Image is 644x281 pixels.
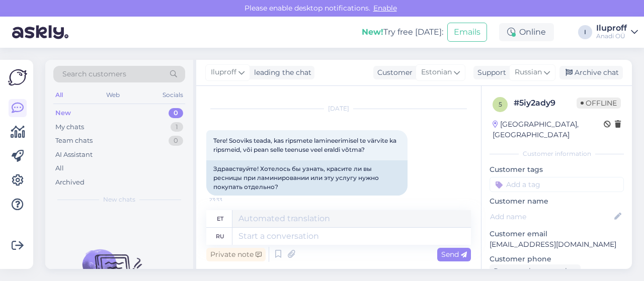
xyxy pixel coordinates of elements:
[490,239,624,250] p: [EMAIL_ADDRESS][DOMAIN_NAME]
[370,4,400,13] span: Enable
[209,196,247,204] span: 23:33
[447,23,487,42] button: Emails
[55,108,71,118] div: New
[206,160,408,196] div: Здравствуйте! Хотелось бы узнать, красите ли вы ресницы при ламинировании или эту услугу нужно по...
[493,119,604,140] div: [GEOGRAPHIC_DATA], [GEOGRAPHIC_DATA]
[362,27,383,37] b: New!
[216,228,224,245] div: ru
[169,108,183,118] div: 0
[490,229,624,239] p: Customer email
[53,88,65,102] div: All
[206,104,471,113] div: [DATE]
[473,67,506,78] div: Support
[499,101,502,108] span: 5
[55,163,64,173] div: All
[8,68,27,87] img: Askly Logo
[578,25,592,39] div: I
[373,67,413,78] div: Customer
[490,196,624,207] p: Customer name
[104,88,122,102] div: Web
[596,24,627,32] div: Iluproff
[55,136,93,146] div: Team chats
[55,122,84,132] div: My chats
[55,150,93,160] div: AI Assistant
[596,32,627,40] div: Anadi OÜ
[490,164,624,175] p: Customer tags
[441,250,467,259] span: Send
[160,88,185,102] div: Socials
[217,210,223,227] div: et
[577,98,621,109] span: Offline
[103,195,135,204] span: New chats
[490,264,581,278] div: Request phone number
[169,136,183,146] div: 0
[421,67,452,78] span: Estonian
[171,122,183,132] div: 1
[490,149,624,158] div: Customer information
[514,97,577,109] div: # 5iy2ady9
[62,69,126,79] span: Search customers
[490,177,624,192] input: Add a tag
[515,67,542,78] span: Russian
[490,211,612,222] input: Add name
[250,67,311,78] div: leading the chat
[362,26,443,38] div: Try free [DATE]:
[211,67,236,78] span: Iluproff
[206,248,266,261] div: Private note
[55,177,85,188] div: Archived
[490,254,624,264] p: Customer phone
[499,23,554,41] div: Online
[213,137,398,153] span: Tere! Sooviks teada, kas ripsmete lamineerimisel te värvite ka ripsmeid, või pean selle teenuse v...
[596,24,638,40] a: IluproffAnadi OÜ
[559,66,623,79] div: Archive chat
